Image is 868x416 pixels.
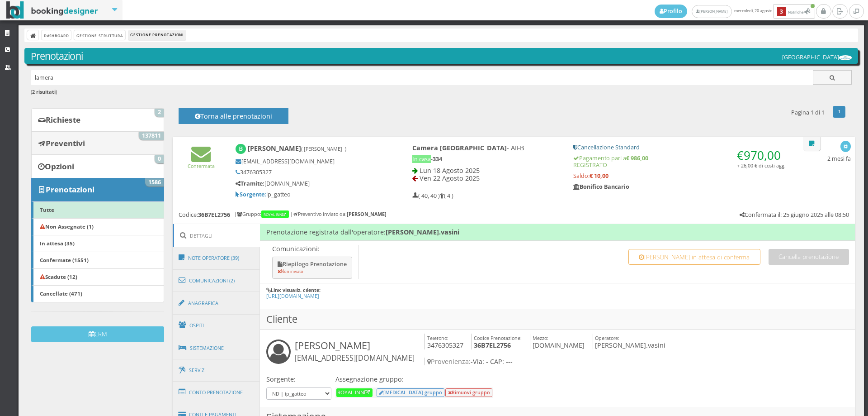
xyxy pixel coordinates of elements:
a: Comunicazioni (2) [173,269,260,292]
a: Confermate (1551) [31,252,164,269]
input: Ricerca cliente - (inserisci il codice, il nome, il cognome, il numero di telefono o la mail) [31,70,813,85]
a: Cancellate (471) [31,285,164,302]
a: [URL][DOMAIN_NAME] [266,292,319,299]
span: 2 [155,109,164,117]
button: CRM [31,326,164,342]
h6: ( ) [31,89,852,95]
h4: Assegnazione gruppo: [335,375,493,383]
h4: Sorgente: [266,375,331,383]
h5: 3476305327 [236,169,382,176]
h5: Pagina 1 di 1 [791,109,825,116]
h5: Cancellazione Standard [573,144,786,151]
img: BookingDesigner.com [6,1,98,19]
a: Opzioni 0 [31,155,164,178]
button: 3Notifiche [773,4,815,19]
a: Profilo [655,5,687,18]
small: Telefono: [427,335,448,341]
h5: Confermata il: 25 giugno 2025 alle 08:50 [740,211,849,218]
b: 36B7EL2756 [198,211,230,219]
h3: Prenotazioni [31,50,852,62]
b: In attesa (35) [40,239,75,247]
h5: [DOMAIN_NAME] [236,180,382,187]
h5: Pagamento pari a REGISTRATO [573,155,786,168]
button: Cancella prenotazione [769,249,849,265]
b: Sorgente: [236,191,266,198]
h5: [GEOGRAPHIC_DATA] [782,54,852,61]
a: royal inn [337,388,371,396]
h5: lp_gatteo [236,191,382,198]
span: - CAP: --- [486,357,513,366]
span: mercoledì, 20 agosto [655,4,816,19]
h6: | Gruppo: [234,211,290,217]
span: 970,00 [744,147,781,163]
h4: Prenotazione registrata dall'operatore: [260,224,855,240]
button: [MEDICAL_DATA] gruppo [377,388,444,397]
b: Prenotazioni [46,184,94,195]
b: Camera [GEOGRAPHIC_DATA] [412,143,507,152]
h5: - [412,156,561,163]
b: [PERSON_NAME] [347,210,387,217]
b: [PERSON_NAME].vasini [386,228,459,236]
span: Via: [473,357,484,366]
a: Ospiti [173,314,260,337]
h4: - AIFB [412,144,561,152]
a: Gestione Struttura [74,30,125,40]
h5: 2 mesi fa [827,155,851,162]
small: Non inviato [278,268,303,274]
a: Note Operatore (39) [173,246,260,270]
h3: [PERSON_NAME] [295,339,415,363]
a: Confermata [188,155,215,169]
strong: € 986,00 [626,154,648,162]
a: royal inn [264,212,288,217]
li: Gestione Prenotazioni [128,30,186,40]
b: Confermate (1551) [40,256,89,263]
h4: [DOMAIN_NAME] [530,334,585,349]
button: Rimuovi gruppo [445,388,492,397]
a: Servizi [173,359,260,382]
h6: | Preventivo inviato da: [290,211,387,217]
a: In attesa (35) [31,235,164,252]
small: [EMAIL_ADDRESS][DOMAIN_NAME] [295,353,415,363]
span: 137811 [139,132,164,140]
b: 36B7EL2756 [474,341,511,349]
a: Dashboard [42,30,71,40]
span: € [737,147,781,163]
strong: € 10,00 [590,172,609,180]
a: [PERSON_NAME] [692,5,732,18]
b: [PERSON_NAME] [248,144,346,153]
b: Richieste [46,115,80,125]
h4: 3476305327 [425,334,463,349]
h5: Codice: [179,211,230,218]
a: Dettagli [173,224,260,247]
b: Scadute (12) [40,273,77,280]
b: 2 risultati [32,88,56,95]
b: Bonifico Bancario [573,183,629,191]
a: Non Assegnate (1) [31,218,164,235]
a: Anagrafica [173,292,260,315]
a: Tutte [31,201,164,219]
h4: Torna alle prenotazioni [189,112,278,126]
h4: [PERSON_NAME].vasini [593,334,666,349]
b: 334 [433,155,442,163]
img: ea773b7e7d3611ed9c9d0608f5526cb6.png [839,55,852,60]
b: Non Assegnate (1) [40,223,94,230]
h5: ( 40, 40 ) ( 4 ) [412,192,453,199]
b: 3 [777,7,786,16]
h5: [EMAIL_ADDRESS][DOMAIN_NAME] [236,158,382,165]
small: Operatore: [595,335,619,341]
h3: Cliente [260,309,855,330]
a: Richieste 2 [31,108,164,132]
b: Link visualiz. cliente: [271,287,321,293]
span: Provenienza: [427,357,471,366]
button: [PERSON_NAME] in attesa di conferma [628,249,760,265]
small: ( [PERSON_NAME] ) [301,145,346,152]
b: Tutte [40,206,54,213]
b: Cancellate (471) [40,290,82,297]
button: Torna alle prenotazioni [179,108,288,124]
img: Barbara Lamera [236,144,246,154]
small: Codice Prenotazione: [474,335,522,341]
h4: - [425,358,801,365]
span: 1586 [145,178,164,186]
b: Tramite: [236,180,264,187]
small: Mezzo: [533,335,548,341]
